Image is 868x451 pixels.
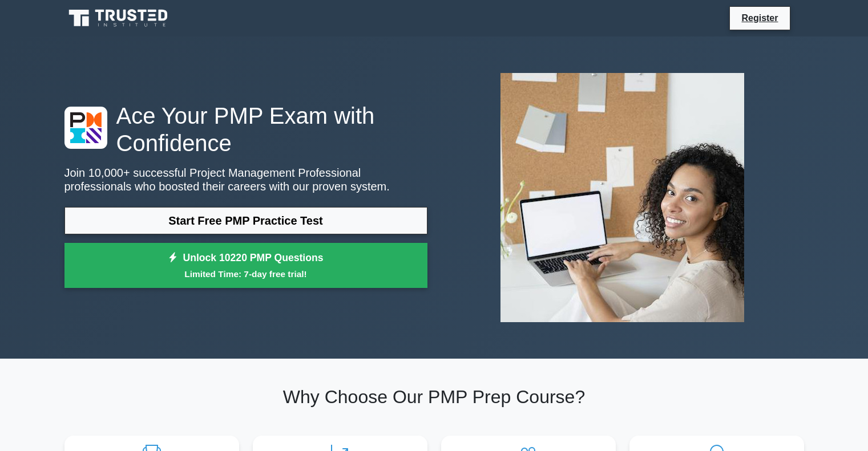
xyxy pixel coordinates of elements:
[64,386,804,408] h2: Why Choose Our PMP Prep Course?
[64,166,427,193] p: Join 10,000+ successful Project Management Professional professionals who boosted their careers w...
[64,207,427,234] a: Start Free PMP Practice Test
[79,267,413,281] small: Limited Time: 7-day free trial!
[734,11,785,25] a: Register
[64,102,427,157] h1: Ace Your PMP Exam with Confidence
[64,243,427,289] a: Unlock 10220 PMP QuestionsLimited Time: 7-day free trial!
